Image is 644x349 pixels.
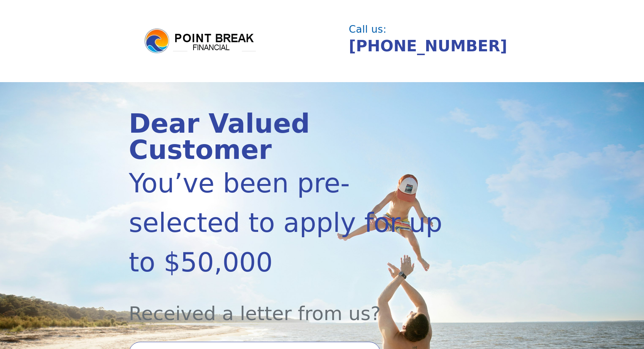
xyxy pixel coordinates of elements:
div: Call us: [349,24,510,34]
div: You’ve been pre-selected to apply for up to $50,000 [129,163,457,282]
a: [PHONE_NUMBER] [349,37,508,55]
img: logo.png [143,27,257,55]
div: Received a letter from us? [129,282,457,328]
div: Dear Valued Customer [129,111,457,163]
